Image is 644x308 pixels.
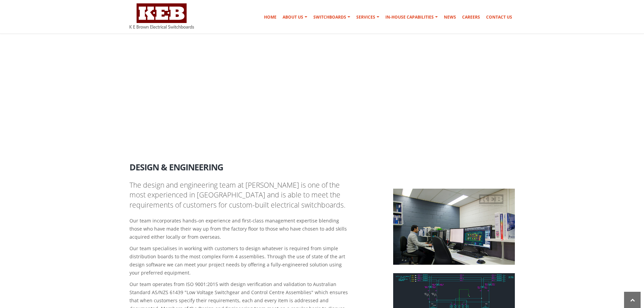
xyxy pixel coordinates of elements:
[261,10,279,24] a: Home
[462,118,513,126] li: In-House Capabilities
[459,10,483,24] a: Careers
[483,10,515,24] a: Contact Us
[129,180,350,210] p: The design and engineering team at [PERSON_NAME] is one of the most experienced in [GEOGRAPHIC_DA...
[129,3,194,29] img: K E Brown Electrical Switchboards
[383,10,440,24] a: In-house Capabilities
[441,10,459,24] a: News
[449,119,461,125] a: Home
[129,217,350,241] p: Our team incorporates hands-on experience and first-class management expertise blending those who...
[129,158,515,172] h2: Design & Engineering
[354,10,382,24] a: Services
[311,10,353,24] a: Switchboards
[280,10,310,24] a: About Us
[129,114,225,133] h1: In-House Capabilities
[129,244,350,277] p: Our team specialises in working with customers to design whatever is required from simple distrib...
